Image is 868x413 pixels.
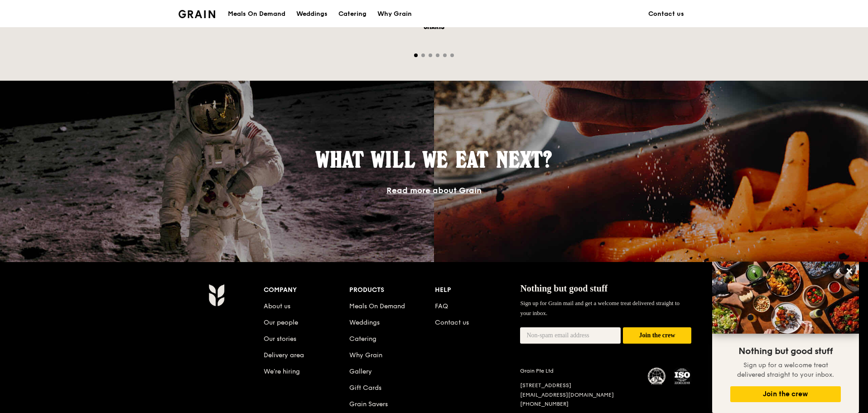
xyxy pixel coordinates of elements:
[377,0,412,28] div: Why Grain
[208,284,224,306] img: Grain
[264,368,300,375] a: We’re hiring
[421,53,425,57] span: Go to slide 2
[673,367,691,385] img: ISO Certified
[372,0,417,28] a: Why Grain
[520,392,614,398] a: [EMAIL_ADDRESS][DOMAIN_NAME]
[730,386,841,402] button: Join the crew
[435,284,521,296] div: Help
[349,368,372,375] a: Gallery
[333,0,372,28] a: Catering
[435,319,469,326] a: Contact us
[316,146,552,173] span: What will we eat next?
[349,335,376,343] a: Catering
[436,53,439,57] span: Go to slide 4
[264,351,304,359] a: Delivery area
[264,302,290,310] a: About us
[842,264,857,278] button: Close
[228,0,285,28] div: Meals On Demand
[520,283,608,293] span: Nothing but good stuff
[178,10,215,18] img: Grain
[349,302,405,310] a: Meals On Demand
[520,327,621,344] input: Non-spam email address
[264,284,349,296] div: Company
[264,335,296,343] a: Our stories
[520,367,637,374] div: Grain Pte Ltd
[338,0,366,28] div: Catering
[349,400,388,408] a: Grain Savers
[520,300,680,316] span: Sign up for Grain mail and get a welcome treat delivered straight to your inbox.
[623,327,691,344] button: Join the crew
[738,346,833,357] span: Nothing but good stuff
[349,284,435,296] div: Products
[643,0,690,28] a: Contact us
[712,262,859,334] img: DSC07876-Edit02-Large.jpeg
[296,0,328,28] div: Weddings
[648,368,666,386] img: MUIS Halal Certified
[414,53,418,57] span: Go to slide 1
[520,382,637,389] div: [STREET_ADDRESS]
[435,302,448,310] a: FAQ
[429,53,432,57] span: Go to slide 3
[264,319,298,326] a: Our people
[450,53,454,57] span: Go to slide 6
[737,361,834,379] span: Sign up for a welcome treat delivered straight to your inbox.
[291,0,333,28] a: Weddings
[349,351,382,359] a: Why Grain
[386,185,482,195] a: Read more about Grain
[520,401,569,407] a: [PHONE_NUMBER]
[349,384,381,392] a: Gift Cards
[349,319,380,326] a: Weddings
[443,53,447,57] span: Go to slide 5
